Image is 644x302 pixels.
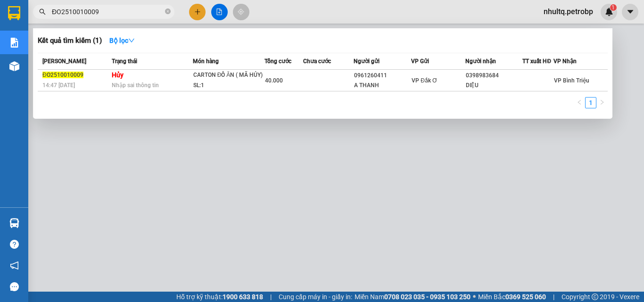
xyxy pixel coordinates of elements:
[112,82,159,89] span: Nhập sai thông tin
[466,71,522,81] div: 0398983684
[193,58,219,65] span: Món hàng
[10,240,19,249] span: question-circle
[411,58,429,65] span: VP Gửi
[354,71,411,81] div: 0961260411
[599,99,605,105] span: right
[165,8,171,16] span: close-circle
[574,97,585,108] li: Previous Page
[9,38,19,48] img: solution-icon
[586,98,596,108] a: 1
[412,77,438,84] span: VP Đắk Ơ
[553,58,577,65] span: VP Nhận
[42,82,75,89] span: 14:47 [DATE]
[596,97,608,108] button: right
[585,97,596,108] li: 1
[466,81,522,90] div: DIỆU
[574,97,585,108] button: left
[112,58,137,65] span: Trạng thái
[193,70,264,81] div: CARTON ĐỒ ĂN ( MÃ HỦY)
[596,97,608,108] li: Next Page
[39,8,46,15] span: search
[10,261,19,270] span: notification
[9,218,19,228] img: warehouse-icon
[264,58,291,65] span: Tổng cước
[9,61,19,71] img: warehouse-icon
[303,58,331,65] span: Chưa cước
[465,58,496,65] span: Người nhận
[112,71,124,79] strong: Hủy
[354,58,380,65] span: Người gửi
[38,36,102,46] h3: Kết quả tìm kiếm ( 1 )
[42,58,86,65] span: [PERSON_NAME]
[102,33,142,48] button: Bộ lọcdown
[354,81,411,90] div: A THANH
[128,37,135,44] span: down
[554,77,589,84] span: VP Bình Triệu
[193,81,264,91] div: SL: 1
[8,6,20,20] img: logo-vxr
[10,282,19,291] span: message
[522,58,551,65] span: TT xuất HĐ
[577,99,582,105] span: left
[52,7,163,17] input: Tìm tên, số ĐT hoặc mã đơn
[42,72,83,78] span: ĐO2510010009
[109,37,135,44] strong: Bộ lọc
[165,8,171,14] span: close-circle
[265,77,283,84] span: 40.000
